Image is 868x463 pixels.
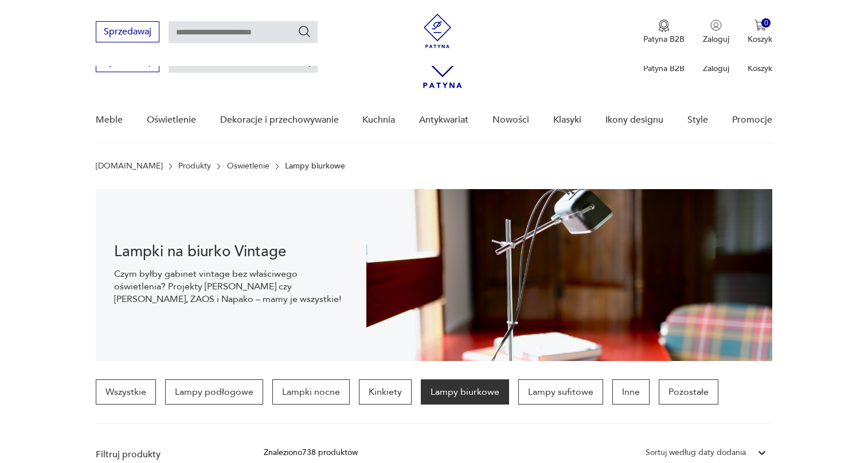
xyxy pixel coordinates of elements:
p: Koszyk [748,63,772,74]
a: Nowości [492,98,529,142]
a: Meble [96,98,123,142]
div: Sortuj według daty dodania [646,446,746,459]
a: Kuchnia [362,98,395,142]
p: Patyna B2B [643,34,685,45]
a: Produkty [178,162,211,171]
a: Lampy biurkowe [421,379,509,405]
img: Patyna - sklep z meblami i dekoracjami vintage [420,14,455,48]
div: Znaleziono 738 produktów [264,446,358,459]
a: Oświetlenie [147,98,196,142]
a: Promocje [732,98,772,142]
a: Style [687,98,708,142]
img: Ikonka użytkownika [710,19,722,31]
a: Kinkiety [359,379,412,405]
a: Ikony designu [605,98,663,142]
button: Sprzedawaj [96,21,159,42]
a: Lampy sufitowe [518,379,603,405]
a: Lampki nocne [272,379,350,405]
p: Czym byłby gabinet vintage bez właściwego oświetlenia? Projekty [PERSON_NAME] czy [PERSON_NAME], ... [114,268,348,305]
p: Koszyk [748,34,772,45]
p: Zaloguj [703,34,729,45]
a: Oświetlenie [227,162,269,171]
a: Inne [612,379,650,405]
a: Antykwariat [419,98,468,142]
img: 59de657ae7cec28172f985f34cc39cd0.jpg [366,189,773,361]
button: Zaloguj [703,19,729,45]
a: Sprzedawaj [96,58,159,66]
button: Patyna B2B [643,19,685,45]
a: Lampy podłogowe [165,379,263,405]
a: Wszystkie [96,379,156,405]
a: Dekoracje i przechowywanie [220,98,339,142]
a: Pozostałe [659,379,718,405]
div: 0 [761,18,771,28]
p: Lampy biurkowe [285,162,345,171]
button: 0Koszyk [748,19,772,45]
img: Ikona medalu [658,19,670,32]
p: Filtruj produkty [96,448,236,461]
a: [DOMAIN_NAME] [96,162,163,171]
p: Zaloguj [703,63,729,74]
a: Ikona medaluPatyna B2B [643,19,685,45]
h1: Lampki na biurko Vintage [114,245,348,258]
a: Sprzedawaj [96,29,159,37]
button: Szukaj [298,25,311,38]
p: Patyna B2B [643,63,685,74]
img: Ikona koszyka [754,19,766,31]
a: Klasyki [553,98,581,142]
